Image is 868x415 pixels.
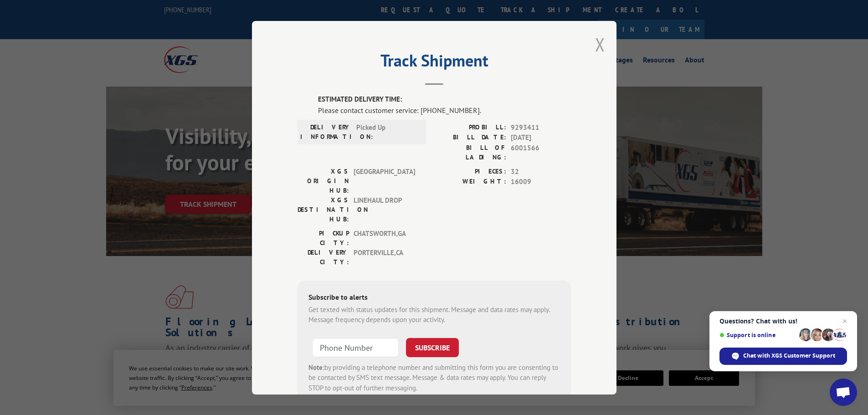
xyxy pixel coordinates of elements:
a: Open chat [830,379,857,406]
button: SUBSCRIBE [406,338,459,357]
label: DELIVERY INFORMATION: [300,122,352,141]
input: Phone Number [312,338,399,357]
label: BILL OF LADING: [434,143,506,162]
strong: Note: [308,363,324,371]
div: Please contact customer service: [PHONE_NUMBER]. [318,104,571,115]
h2: Track Shipment [298,54,571,72]
span: [GEOGRAPHIC_DATA] [354,166,415,195]
button: Close modal [595,32,605,56]
span: 16009 [511,177,571,187]
label: ESTIMATED DELIVERY TIME: [318,94,571,105]
label: BILL DATE: [434,133,506,143]
span: Chat with XGS Customer Support [743,352,835,360]
label: XGS ORIGIN HUB: [298,166,349,195]
div: Subscribe to alerts [308,291,560,304]
span: 32 [511,166,571,177]
span: CHATSWORTH , GA [354,228,415,247]
label: PIECES: [434,166,506,177]
span: Chat with XGS Customer Support [719,348,847,365]
div: by providing a telephone number and submitting this form you are consenting to be contacted by SM... [308,362,560,393]
span: 6001566 [511,143,571,162]
label: DELIVERY CITY: [298,247,349,266]
label: WEIGHT: [434,177,506,187]
span: [DATE] [511,133,571,143]
span: Support is online [719,332,796,338]
span: 9293411 [511,122,571,133]
div: Get texted with status updates for this shipment. Message and data rates may apply. Message frequ... [308,304,560,325]
span: LINEHAUL DROP [354,195,415,224]
span: Picked Up [356,122,418,141]
label: XGS DESTINATION HUB: [298,195,349,224]
label: PICKUP CITY: [298,228,349,247]
label: PROBILL: [434,122,506,133]
span: PORTERVILLE , CA [354,247,415,266]
span: Questions? Chat with us! [719,318,847,325]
